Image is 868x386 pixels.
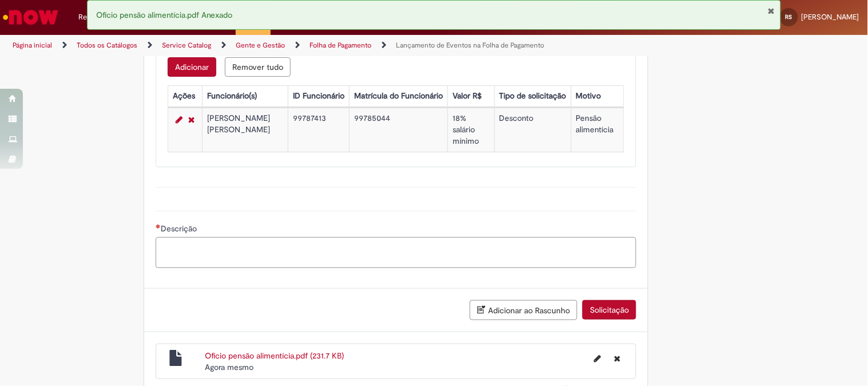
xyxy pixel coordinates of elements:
[173,113,185,127] a: Editar Linha 1
[78,11,118,23] span: Requisições
[205,362,253,372] span: Agora mesmo
[571,85,624,107] th: Motivo
[310,41,371,50] a: Folha de Pagamento
[582,300,636,320] button: Solicitação
[607,350,627,368] button: Excluir Ofício pensão alimentícia.pdf
[77,41,137,50] a: Todos os Catálogos
[162,41,211,50] a: Service Catalog
[156,237,636,268] textarea: Descrição
[205,350,344,361] a: Ofício pensão alimentícia.pdf (231.7 KB)
[13,41,52,50] a: Página inicial
[288,85,350,107] th: ID Funcionário
[396,41,544,50] a: Lançamento de Eventos na Folha de Pagamento
[1,6,60,29] img: ServiceNow
[786,13,792,21] span: RS
[161,223,199,234] span: Descrição
[168,85,203,107] th: Ações
[350,108,448,152] td: 99785044
[767,6,775,15] button: Fechar Notificação
[205,362,253,372] time: 28/08/2025 09:43:31
[448,85,494,107] th: Valor R$
[168,57,216,77] button: Add a row for Outras Solicitações
[96,10,233,20] span: Ofício pensão alimentícia.pdf Anexado
[288,108,350,152] td: 99787413
[236,41,285,50] a: Gente e Gestão
[225,57,291,77] button: Remove all rows for Outras Solicitações
[185,113,197,127] a: Remover linha 1
[470,300,577,320] button: Adicionar ao Rascunho
[203,108,288,152] td: [PERSON_NAME] [PERSON_NAME]
[494,85,571,107] th: Tipo de solicitação
[571,108,624,152] td: Pensão alimentícia
[203,85,288,107] th: Funcionário(s)
[802,12,859,22] span: [PERSON_NAME]
[494,108,571,152] td: Desconto
[156,224,161,229] span: Necessários
[448,108,494,152] td: 18% salário mínimo
[9,35,570,56] ul: Trilhas de página
[350,85,448,107] th: Matrícula do Funcionário
[587,350,608,368] button: Editar nome de arquivo Ofício pensão alimentícia.pdf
